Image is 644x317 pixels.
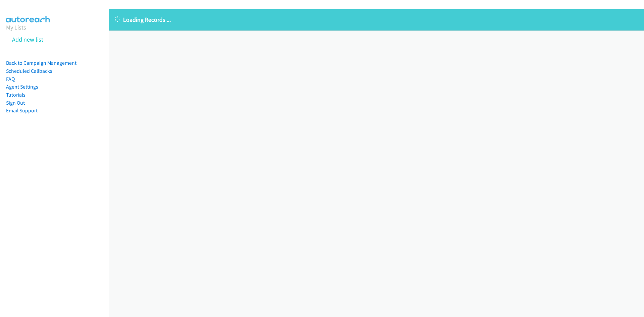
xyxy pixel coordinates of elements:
a: My Lists [6,23,26,31]
a: Tutorials [6,92,25,98]
a: Add new list [12,36,43,43]
a: Agent Settings [6,84,38,90]
a: FAQ [6,76,15,82]
a: Email Support [6,107,38,114]
a: Sign Out [6,100,25,106]
a: Scheduled Callbacks [6,68,52,74]
p: Loading Records ... [115,15,638,24]
a: Back to Campaign Management [6,60,76,66]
